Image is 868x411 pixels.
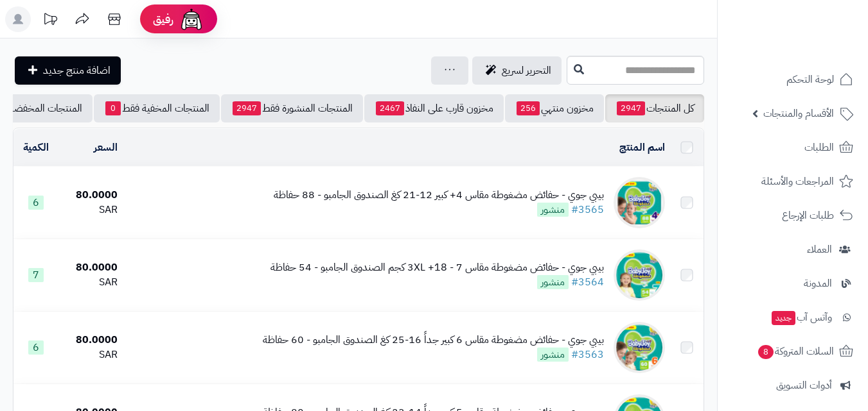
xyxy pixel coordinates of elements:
span: المراجعات والأسئلة [761,172,834,190]
div: بيبي جوي - حفائض مضغوطة مقاس 7 - 3XL +18 كجم الصندوق الجامبو - 54 حفاظة [270,260,604,275]
a: أدوات التسويق [725,370,860,401]
div: 80.0000 [63,260,117,275]
a: المنتجات المخفية فقط0 [94,94,220,122]
span: منشور [537,203,569,217]
span: 2947 [233,101,261,115]
div: SAR [63,275,117,290]
a: الطلبات [725,132,860,163]
a: #3564 [571,274,604,290]
a: #3565 [571,202,604,217]
a: التحرير لسريع [472,56,562,85]
a: المدونة [725,268,860,299]
img: ai-face.png [179,6,204,32]
div: SAR [63,348,117,362]
img: بيبي جوي - حفائض مضغوطة مقاس 6 كبير جداً 16-25 كغ الصندوق الجامبو - 60 حفاظة [614,322,665,373]
span: 7 [28,268,44,282]
div: بيبي جوي - حفائض مضغوطة مقاس 6 كبير جداً 16-25 كغ الصندوق الجامبو - 60 حفاظة [263,333,604,348]
span: العملاء [807,240,832,258]
span: التحرير لسريع [502,63,551,78]
span: وآتس آب [770,308,832,326]
span: أدوات التسويق [776,376,832,394]
span: لوحة التحكم [786,71,834,88]
a: مخزون قارب على النفاذ2467 [364,94,504,122]
a: طلبات الإرجاع [725,200,860,231]
a: تحديثات المنصة [34,6,66,35]
a: السعر [94,140,118,155]
span: 6 [28,196,44,210]
span: السلات المتروكة [757,342,834,360]
span: 6 [28,340,44,355]
img: بيبي جوي - حفائض مضغوطة مقاس 7 - 3XL +18 كجم الصندوق الجامبو - 54 حفاظة [614,249,665,301]
a: كل المنتجات2947 [605,94,704,122]
a: مخزون منتهي256 [505,94,604,122]
span: 2947 [617,101,645,115]
span: 8 [758,345,774,359]
a: #3563 [571,347,604,362]
a: المراجعات والأسئلة [725,166,860,197]
a: المنتجات المنشورة فقط2947 [221,94,363,122]
div: SAR [63,203,117,217]
span: 0 [105,101,121,115]
a: الكمية [23,140,49,155]
span: منشور [537,275,569,289]
div: 80.0000 [63,188,117,203]
span: جديد [772,311,795,325]
span: اضافة منتج جديد [43,63,111,78]
a: اضافة منتج جديد [15,56,121,85]
a: وآتس آبجديد [725,302,860,333]
a: لوحة التحكم [725,64,860,95]
span: رفيق [153,12,173,27]
a: السلات المتروكة8 [725,336,860,367]
img: بيبي جوي - حفائض مضغوطة مقاس 4+ كبير 12-21 كغ الصندوق الجامبو - 88 حفاظة [614,177,665,228]
span: الأقسام والمنتجات [763,105,834,122]
span: الطلبات [804,138,834,156]
a: العملاء [725,234,860,265]
div: بيبي جوي - حفائض مضغوطة مقاس 4+ كبير 12-21 كغ الصندوق الجامبو - 88 حفاظة [274,188,604,203]
span: المدونة [804,274,832,292]
a: اسم المنتج [619,140,665,155]
span: منشور [537,348,569,362]
span: 256 [517,101,540,115]
img: logo-2.png [781,31,856,58]
span: طلبات الإرجاع [782,206,834,224]
div: 80.0000 [63,333,117,348]
span: 2467 [376,101,404,115]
